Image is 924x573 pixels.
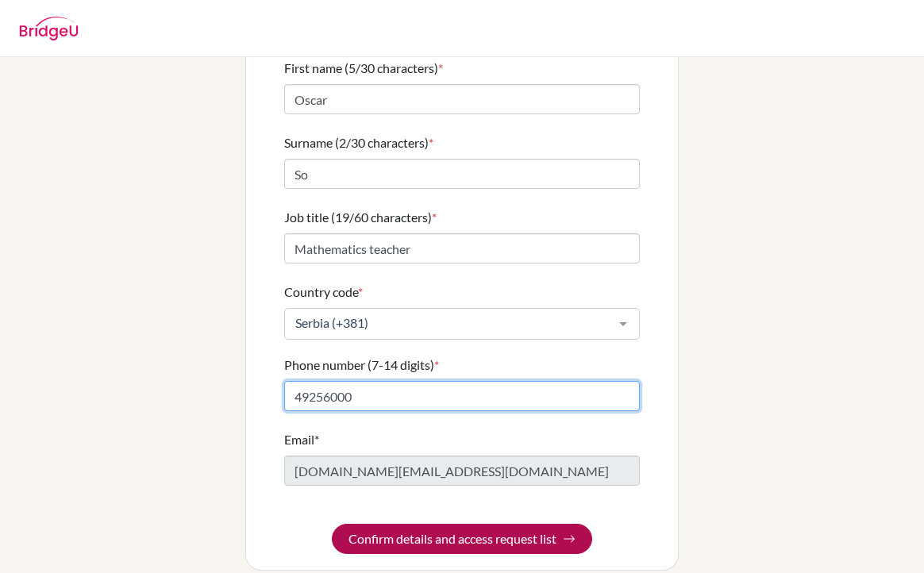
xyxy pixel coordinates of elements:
[284,430,319,449] label: Email*
[284,208,437,227] label: Job title (19/60 characters)
[284,283,363,302] label: Country code
[332,524,592,554] button: Confirm details and access request list
[563,533,576,545] img: Arrow right
[19,17,79,40] img: BridgeU logo
[284,84,640,114] input: Enter your first name
[284,356,439,375] label: Phone number (7-14 digits)
[284,133,433,152] label: Surname (2/30 characters)
[291,315,607,331] span: Serbia (+381)
[284,159,640,189] input: Enter your surname
[284,233,640,263] input: Enter your job title
[284,381,640,411] input: Enter your number
[284,59,443,78] label: First name (5/30 characters)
